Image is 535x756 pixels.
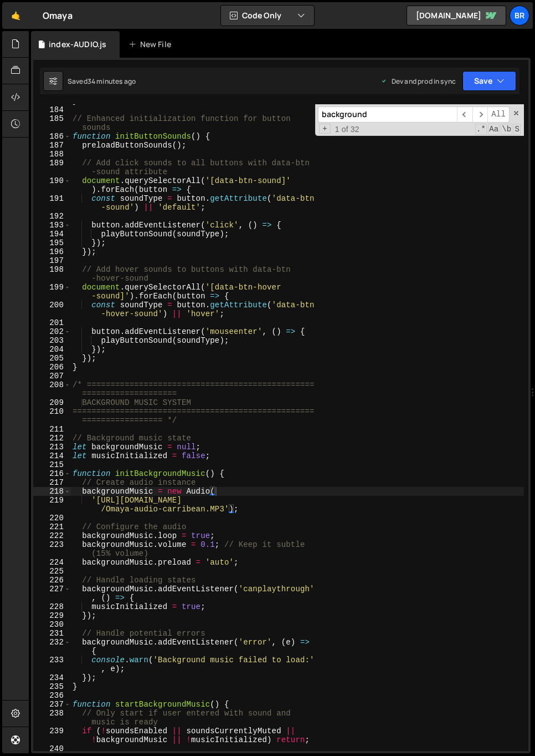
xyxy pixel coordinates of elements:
div: 214 [33,451,71,460]
div: 223 [33,540,71,558]
span: ​ [457,106,472,123]
div: 194 [33,230,71,239]
div: 203 [33,336,71,345]
div: 210 [33,407,71,425]
div: Saved [68,77,136,86]
div: index-AUDIO.js [49,39,106,50]
div: 221 [33,522,71,531]
div: 225 [33,567,71,576]
div: New File [128,39,175,50]
div: 202 [33,327,71,336]
div: 224 [33,558,71,567]
div: 193 [33,221,71,230]
div: 216 [33,469,71,478]
div: 232 [33,638,71,656]
div: 237 [33,700,71,709]
div: 192 [33,212,71,221]
div: 212 [33,434,71,443]
span: Toggle Replace mode [319,124,331,134]
div: 196 [33,247,71,256]
span: CaseSensitive Search [488,124,500,135]
div: 199 [33,283,71,301]
input: Search for [318,106,457,123]
div: 188 [33,150,71,159]
a: br [510,6,529,26]
div: 207 [33,372,71,380]
div: 200 [33,301,71,318]
div: 204 [33,345,71,354]
span: Search In Selection [513,124,521,135]
div: 227 [33,585,71,602]
span: 1 of 32 [331,125,364,134]
div: 236 [33,691,71,700]
div: 198 [33,265,71,283]
div: 240 [33,744,71,753]
div: 222 [33,531,71,540]
div: 205 [33,354,71,363]
div: 187 [33,141,71,150]
div: 208 [33,380,71,398]
div: 220 [33,514,71,522]
div: 230 [33,620,71,629]
div: 184 [33,105,71,114]
div: 190 [33,176,71,194]
div: 186 [33,132,71,141]
div: 215 [33,460,71,469]
span: ​ [472,106,488,123]
div: 201 [33,318,71,327]
div: 239 [33,727,71,744]
div: 185 [33,114,71,132]
button: Code Only [221,6,314,26]
div: 206 [33,363,71,372]
button: Save [462,71,516,91]
div: 217 [33,478,71,487]
div: 226 [33,576,71,585]
div: 218 [33,487,71,496]
div: Dev and prod in sync [380,77,456,86]
span: Whole Word Search [501,124,512,135]
div: 211 [33,425,71,434]
div: 231 [33,629,71,638]
div: 228 [33,602,71,611]
span: Alt-Enter [487,106,510,123]
div: 238 [33,709,71,727]
div: 213 [33,443,71,451]
a: [DOMAIN_NAME] [407,6,506,26]
div: 197 [33,256,71,265]
div: 234 [33,673,71,682]
div: Omaya [43,9,73,22]
div: 219 [33,496,71,514]
div: 233 [33,656,71,673]
span: RegExp Search [475,124,487,135]
a: 🤙 [2,2,29,29]
div: 209 [33,398,71,407]
div: 195 [33,239,71,247]
div: 34 minutes ago [88,77,136,86]
div: 191 [33,194,71,212]
div: 229 [33,611,71,620]
div: 235 [33,682,71,691]
div: 189 [33,159,71,176]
